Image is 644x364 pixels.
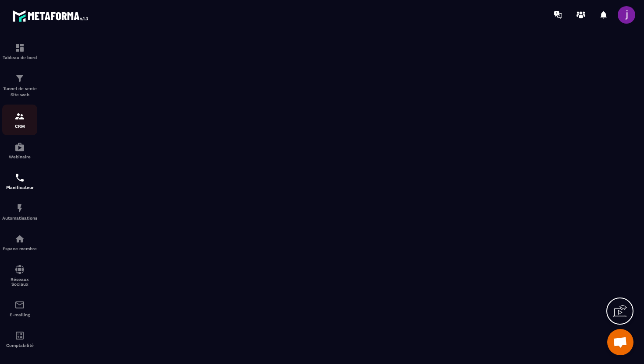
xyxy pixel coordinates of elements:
img: automations [14,142,25,152]
a: formationformationTableau de bord [2,36,37,66]
p: Planificateur [2,185,37,190]
img: automations [14,203,25,213]
img: formation [14,111,25,122]
img: social-network [14,264,25,275]
img: formation [14,42,25,53]
img: scheduler [14,172,25,183]
img: formation [14,73,25,84]
img: logo [12,8,91,24]
p: Espace membre [2,246,37,251]
a: accountantaccountantComptabilité [2,324,37,354]
a: schedulerschedulerPlanificateur [2,166,37,196]
p: Comptabilité [2,343,37,348]
a: formationformationCRM [2,105,37,135]
img: automations [14,234,25,244]
p: Webinaire [2,154,37,159]
p: Tableau de bord [2,55,37,60]
p: E-mailing [2,312,37,317]
div: Ouvrir le chat [607,329,633,355]
p: Tunnel de vente Site web [2,86,37,98]
a: automationsautomationsEspace membre [2,227,37,258]
p: Automatisations [2,216,37,220]
p: Réseaux Sociaux [2,277,37,287]
a: automationsautomationsAutomatisations [2,196,37,227]
img: email [14,300,25,310]
a: emailemailE-mailing [2,293,37,324]
p: CRM [2,124,37,129]
a: formationformationTunnel de vente Site web [2,66,37,105]
a: automationsautomationsWebinaire [2,135,37,166]
img: accountant [14,330,25,341]
a: social-networksocial-networkRéseaux Sociaux [2,258,37,293]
